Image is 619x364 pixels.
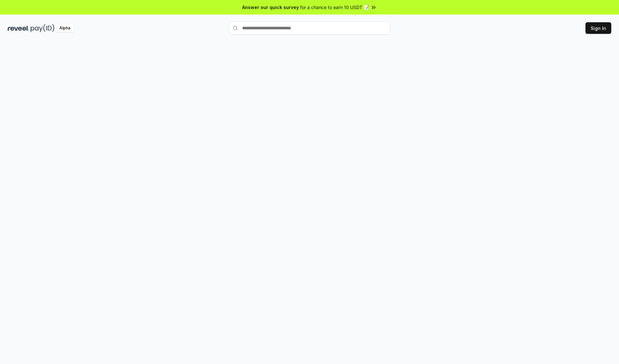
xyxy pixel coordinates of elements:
span: for a chance to earn 10 USDT 📝 [300,4,369,11]
span: Answer our quick survey [242,4,299,11]
img: reveel_dark [8,24,29,32]
div: Alpha [56,24,74,32]
button: Sign In [585,22,611,34]
img: pay_id [31,24,54,32]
